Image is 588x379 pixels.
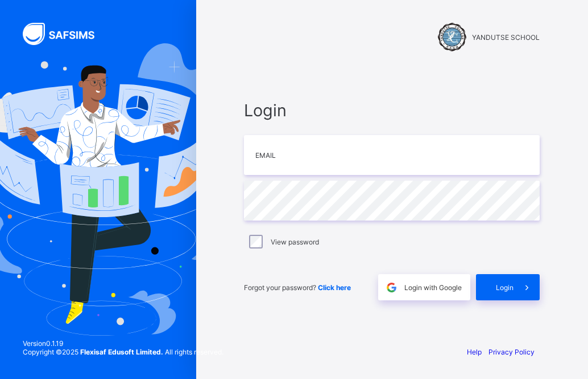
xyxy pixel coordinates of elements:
[472,33,540,42] span: YANDUTSE SCHOOL
[488,348,535,356] a: Privacy Policy
[404,283,462,292] span: Login with Google
[271,238,319,246] label: View password
[244,100,540,120] span: Login
[80,348,163,356] strong: Flexisaf Edusoft Limited.
[244,283,351,292] span: Forgot your password?
[23,348,223,356] span: Copyright © 2025 All rights reserved.
[318,283,351,292] a: Click here
[23,339,223,348] span: Version 0.1.19
[23,23,108,45] img: SAFSIMS Logo
[467,348,482,356] a: Help
[496,283,514,292] span: Login
[385,281,398,294] img: google.396cfc9801f0270233282035f929180a.svg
